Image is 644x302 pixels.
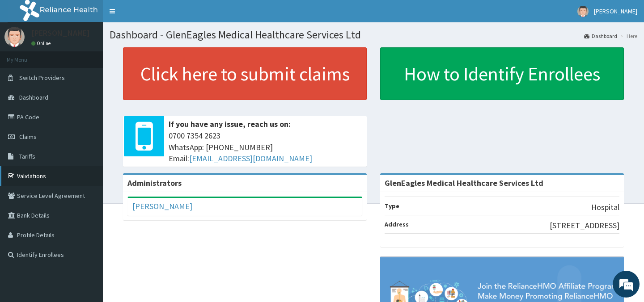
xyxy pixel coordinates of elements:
[127,178,182,188] b: Administrators
[19,133,37,141] span: Claims
[594,7,637,15] span: [PERSON_NAME]
[385,220,409,228] b: Address
[550,220,619,231] p: [STREET_ADDRESS]
[19,74,65,82] span: Switch Providers
[31,40,53,46] a: Online
[189,153,312,164] a: [EMAIL_ADDRESS][DOMAIN_NAME]
[584,32,617,40] a: Dashboard
[385,202,399,210] b: Type
[132,201,192,211] a: [PERSON_NAME]
[380,47,624,100] a: How to Identify Enrollees
[169,130,362,164] span: 0700 7354 2623 WhatsApp: [PHONE_NUMBER] Email:
[19,152,35,160] span: Tariffs
[19,93,48,101] span: Dashboard
[577,6,589,17] img: User Image
[385,178,543,188] strong: GlenEagles Medical Healthcare Services Ltd
[4,27,25,47] img: User Image
[591,201,619,213] p: Hospital
[123,47,367,100] a: Click here to submit claims
[169,119,291,129] b: If you have any issue, reach us on:
[110,29,637,41] h1: Dashboard - GlenEagles Medical Healthcare Services Ltd
[31,29,90,37] p: [PERSON_NAME]
[618,32,637,40] li: Here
